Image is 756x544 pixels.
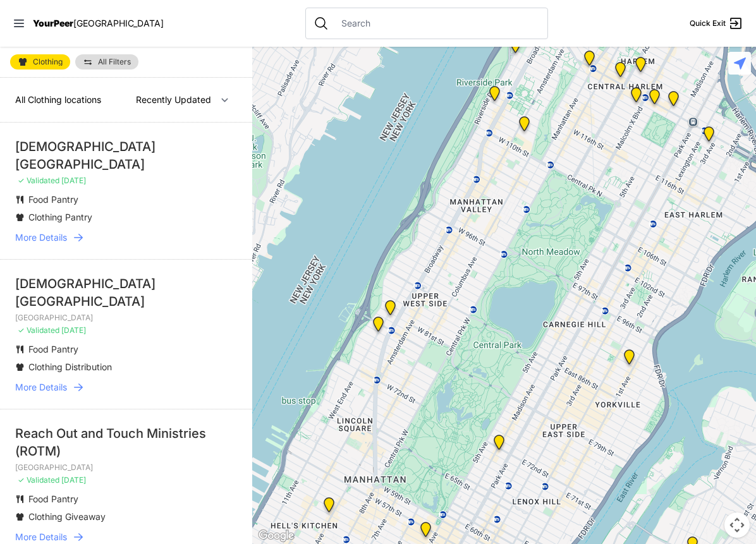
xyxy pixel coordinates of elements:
span: All Filters [98,58,131,66]
span: [DATE] [61,475,86,485]
a: YourPeer[GEOGRAPHIC_DATA] [33,20,164,27]
span: All Clothing locations [15,94,101,105]
span: Clothing Pantry [28,212,92,222]
div: Manhattan [491,435,507,455]
div: Ford Hall [487,86,503,106]
span: More Details [15,231,67,244]
div: [DEMOGRAPHIC_DATA][GEOGRAPHIC_DATA] [15,275,237,310]
div: 9th Avenue Drop-in Center [321,497,337,517]
span: More Details [15,381,67,394]
div: Uptown/Harlem DYCD Youth Drop-in Center [613,62,628,82]
span: [GEOGRAPHIC_DATA] [73,18,164,28]
span: Food Pantry [28,194,78,205]
div: Manhattan [508,38,523,58]
p: [GEOGRAPHIC_DATA] [15,313,237,323]
div: The PILLARS – Holistic Recovery Support [582,51,597,71]
span: ✓ Validated [18,475,59,485]
span: [DATE] [61,325,86,335]
span: ✓ Validated [18,325,59,335]
span: More Details [15,531,67,543]
a: Open this area in Google Maps (opens a new window) [255,528,297,544]
span: [DATE] [61,176,86,185]
button: Map camera controls [724,512,750,538]
div: Main Location [701,126,717,147]
span: Food Pantry [28,344,78,354]
a: More Details [15,381,237,394]
a: Clothing [10,54,70,70]
span: Clothing Distribution [28,361,112,372]
a: Quick Exit [690,16,743,31]
div: Reach Out and Touch Ministries (ROTM) [15,425,237,460]
a: More Details [15,231,237,244]
div: Manhattan [633,57,649,77]
div: Pathways Adult Drop-In Program [382,300,398,320]
img: Google [255,528,297,544]
span: ✓ Validated [18,176,59,185]
span: Clothing Giveaway [28,511,106,522]
span: Food Pantry [28,493,78,504]
div: East Harlem [666,91,681,111]
div: Avenue Church [621,349,637,370]
a: More Details [15,531,237,543]
div: [DEMOGRAPHIC_DATA][GEOGRAPHIC_DATA] [15,138,237,173]
p: [GEOGRAPHIC_DATA] [15,462,237,473]
input: Search [334,17,540,30]
span: YourPeer [33,18,73,28]
div: The Cathedral Church of St. John the Divine [516,116,532,136]
div: Manhattan [647,89,662,109]
span: Clothing [33,58,63,66]
a: All Filters [75,54,138,70]
span: Quick Exit [690,18,726,28]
